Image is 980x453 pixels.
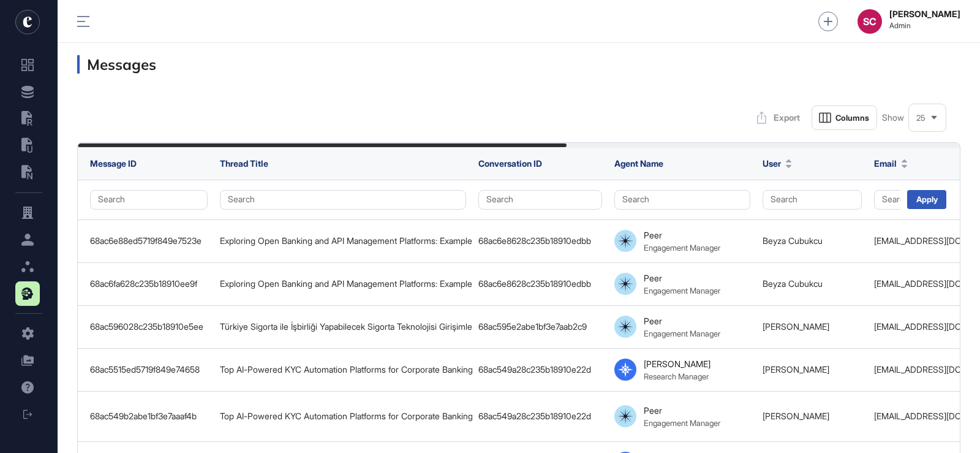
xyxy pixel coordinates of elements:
strong: [PERSON_NAME] [889,9,960,19]
div: Engagement Manager [644,329,720,338]
div: Peer [644,273,662,283]
a: [PERSON_NAME] [763,321,829,332]
div: Exploring Open Banking and API Management Platforms: Examples and Use Cases [220,279,466,289]
h3: Messages [77,55,960,74]
span: Show [882,113,904,123]
div: 68ac6e88ed5719f849e7523e [90,236,208,246]
span: Email [874,157,897,170]
a: [PERSON_NAME] [763,364,829,375]
div: 68ac549b2abe1bf3e7aaaf4b [90,411,208,421]
div: Top AI-Powered KYC Automation Platforms for Corporate Banking in [GEOGRAPHIC_DATA] and [GEOGRAPHI... [220,365,466,375]
div: Engagement Manager [644,418,720,428]
span: Thread Title [220,158,268,169]
div: Top AI-Powered KYC Automation Platforms for Corporate Banking in [GEOGRAPHIC_DATA] and [GEOGRAPHI... [220,411,466,421]
div: Türkiye Sigorta ile İşbirliği Yapabilecek Sigorta Teknolojisi Girişimleri [220,322,466,332]
div: 68ac6fa628c235b18910ee9f [90,279,208,289]
button: Export [750,105,807,130]
div: Research Manager [644,371,709,381]
div: Peer [644,316,662,326]
button: Email [874,157,908,170]
a: [PERSON_NAME] [763,411,829,421]
button: Search [614,190,750,210]
div: 68ac549a28c235b18910e22d [478,411,602,421]
span: Conversation ID [478,158,542,169]
div: 68ac5515ed5719f849e74658 [90,365,208,375]
div: 68ac6e8628c235b18910edbb [478,236,602,246]
button: Columns [812,105,877,130]
div: 68ac595e2abe1bf3e7aab2c9 [478,322,602,332]
span: Admin [889,21,960,30]
span: Message ID [90,158,137,169]
div: 68ac596028c235b18910e5ee [90,322,208,332]
button: Search [90,190,208,210]
div: [PERSON_NAME] [644,359,710,369]
button: Search [478,190,602,210]
span: Agent Name [614,158,663,169]
span: Columns [835,113,869,123]
div: Peer [644,405,662,416]
div: Exploring Open Banking and API Management Platforms: Examples and Use Cases [220,236,466,246]
button: User [763,157,792,170]
span: 25 [916,113,925,123]
a: Beyza Cubukcu [763,235,823,246]
div: Engagement Manager [644,286,720,295]
div: Peer [644,230,662,240]
span: User [763,157,781,170]
button: Search [220,190,466,210]
button: SC [858,9,882,34]
div: Engagement Manager [644,243,720,253]
div: 68ac549a28c235b18910e22d [478,365,602,375]
div: 68ac6e8628c235b18910edbb [478,279,602,289]
a: Beyza Cubukcu [763,278,823,289]
button: Search [763,190,862,210]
